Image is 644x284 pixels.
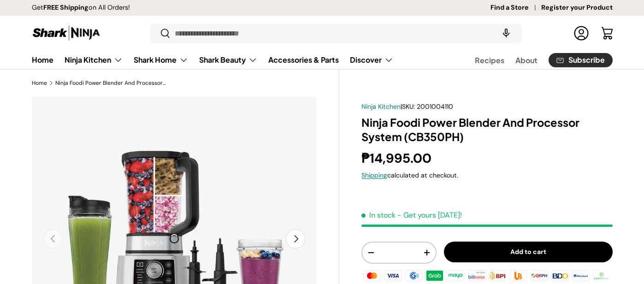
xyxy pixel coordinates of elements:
button: Add to cart [444,242,613,262]
a: About [515,51,538,69]
a: Discover [350,51,393,69]
a: Home [32,80,47,86]
nav: Primary [32,51,393,69]
span: In stock [361,210,396,220]
span: | [401,102,453,111]
img: master [362,268,382,282]
img: visa [383,268,403,282]
summary: Discover [344,51,399,69]
img: Shark Ninja Philippines [32,24,101,42]
img: bpi [487,268,508,282]
p: Get on All Orders! [32,3,130,13]
img: grabpay [425,268,445,282]
img: metrobank [571,268,591,282]
strong: FREE Shipping [43,3,89,12]
a: Shark Beauty [199,51,257,69]
a: Shipping [361,171,387,179]
span: Subscribe [568,56,605,64]
img: qrph [529,268,549,282]
a: Shark Home [134,51,188,69]
p: - Get yours [DATE]! [397,210,462,220]
a: Ninja Foodi Power Blender And Processor System (CB350PH) [55,80,166,86]
a: Subscribe [549,53,613,67]
div: calculated at checkout. [361,171,612,180]
img: bdo [550,268,570,282]
a: Accessories & Parts [268,51,339,69]
nav: Breadcrumbs [32,79,340,87]
img: billease [467,268,487,282]
summary: Shark Home [128,51,194,69]
summary: Shark Beauty [194,51,263,69]
img: gcash [404,268,424,282]
nav: Secondary [453,51,613,69]
strong: ₱14,995.00 [361,150,434,167]
img: ubp [508,268,528,282]
a: Recipes [475,51,504,69]
span: 2001004110 [417,102,453,111]
a: Find a Store [490,3,541,13]
span: SKU: [402,102,415,111]
img: landbank [591,268,612,282]
speech-search-button: Search by voice [491,23,521,43]
a: Ninja Kitchen [361,102,401,111]
a: Home [32,51,53,69]
a: Register your Product [541,3,613,13]
a: Ninja Kitchen [65,51,123,69]
summary: Ninja Kitchen [59,51,128,69]
h1: Ninja Foodi Power Blender And Processor System (CB350PH) [361,115,612,144]
img: maya [445,268,466,282]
